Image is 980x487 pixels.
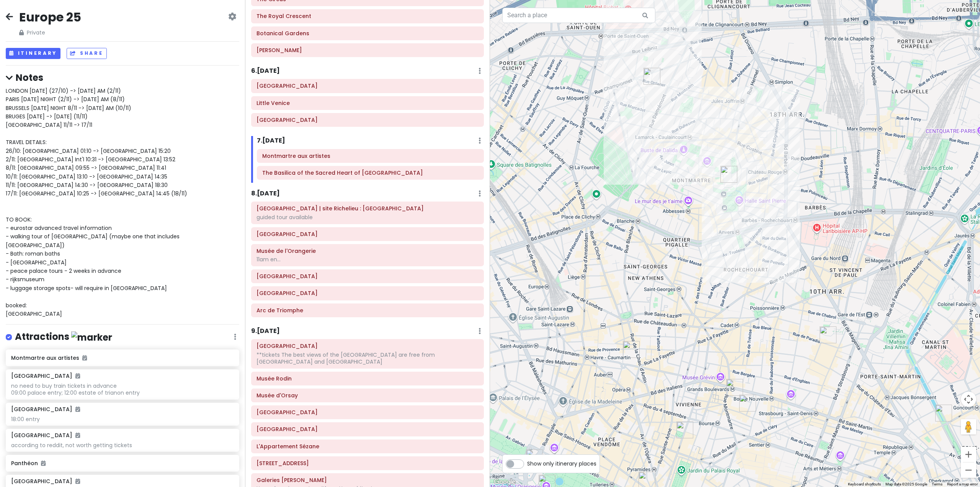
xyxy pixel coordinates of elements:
[256,82,479,89] h6: Portobello Road Market
[256,231,479,238] h6: Rue Saint-Honoré
[961,392,976,407] button: Map camera controls
[256,13,479,20] h6: The Royal Crescent
[492,477,517,487] a: Click to see this area on Google Maps
[502,8,655,23] input: Search a place
[720,166,737,183] div: The Basilica of the Sacred Heart of Paris
[256,343,479,349] h6: Eiffel Tower
[256,273,479,280] h6: Place de la Concorde
[257,137,285,145] h6: 7 . [DATE]
[961,447,976,462] button: Zoom in
[67,48,106,59] button: Share
[256,100,479,107] h6: Little Venice
[526,449,543,466] div: Place de la Concorde
[11,406,80,413] h6: [GEOGRAPHIC_DATA]
[256,443,479,450] h6: L'Appartement Sézane
[256,351,479,365] div: **tickets The best views of the [GEOGRAPHIC_DATA] are free from [GEOGRAPHIC_DATA] and [GEOGRAPHIC...
[71,331,112,343] img: marker
[726,379,743,396] div: 12 Rue d'Uzès
[11,372,80,379] h6: [GEOGRAPHIC_DATA]
[256,460,479,467] h6: 12 Rue d'Uzès
[251,327,280,335] h6: 9 . [DATE]
[11,416,234,423] div: 18:00 entry
[527,459,596,468] span: Show only itinerary places
[75,373,80,379] i: Added to itinerary
[256,214,479,221] div: guided tour available
[251,190,280,198] h6: 8 . [DATE]
[885,482,927,486] span: Map data ©2025 Google
[6,48,60,59] button: Itinerary
[256,409,479,416] h6: Petit Palais
[644,68,660,85] div: Montmartre aux artistes
[256,477,479,484] h6: Galeries Lafayette Haussmann
[935,405,952,421] div: Canal Saint-Martin
[6,72,239,84] h4: Notes
[256,392,479,399] h6: Musée d'Orsay
[19,28,81,37] span: Private
[11,354,234,361] h6: Montmartre aux artistes
[256,116,479,123] h6: Abbey Road Studios
[256,375,479,382] h6: Musée Rodin
[11,460,234,467] h6: Panthéon
[11,478,80,485] h6: [GEOGRAPHIC_DATA]
[262,152,479,159] h6: Montmartre aux artistes
[256,205,479,212] h6: Bibliothèque nationale de France | site Richelieu : Bibliothèque de Recherche
[739,395,756,412] div: L'Appartement Sézane
[75,433,80,438] i: Added to itinerary
[6,87,187,318] span: LONDON [DATE] (27/10) -> [DATE] AM (2/11) PARIS [DATE] NIGHT (2/11) -> [DATE] AM (8/11) BRUSSELS ...
[256,290,479,297] h6: Champs-Élysées
[848,482,881,487] button: Keyboard shortcuts
[256,256,479,263] div: 11am en...
[947,482,978,486] a: Report a map error
[41,461,46,466] i: Added to itinerary
[19,9,81,25] h2: Europe 25
[961,419,976,435] button: Drag Pegman onto the map to open Street View
[676,421,693,438] div: Bibliothèque nationale de France | site Richelieu : Bibliothèque de Recherche
[256,248,479,254] h6: Musée de l'Orangerie
[256,30,479,37] h6: Botanical Gardens
[256,426,479,433] h6: Grand Palais
[820,326,836,343] div: 12 Rue de Paradis
[256,47,479,54] h6: Alexandra Park
[623,341,640,358] div: Galeries Lafayette Haussmann
[11,442,234,449] div: according to reddit, not worth getting tickets
[15,331,112,343] h4: Attractions
[75,407,80,412] i: Added to itinerary
[82,355,87,361] i: Added to itinerary
[256,307,479,314] h6: Arc de Triomphe
[961,462,976,478] button: Zoom out
[251,67,280,75] h6: 6 . [DATE]
[11,382,234,396] div: no need to buy train tickets in advance 09:00 palace entry; 12:00 estate of trianon entry
[932,482,942,486] a: Terms (opens in new tab)
[11,432,80,439] h6: [GEOGRAPHIC_DATA]
[492,477,517,487] img: Google
[262,169,479,176] h6: The Basilica of the Sacred Heart of Paris
[75,479,80,484] i: Added to itinerary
